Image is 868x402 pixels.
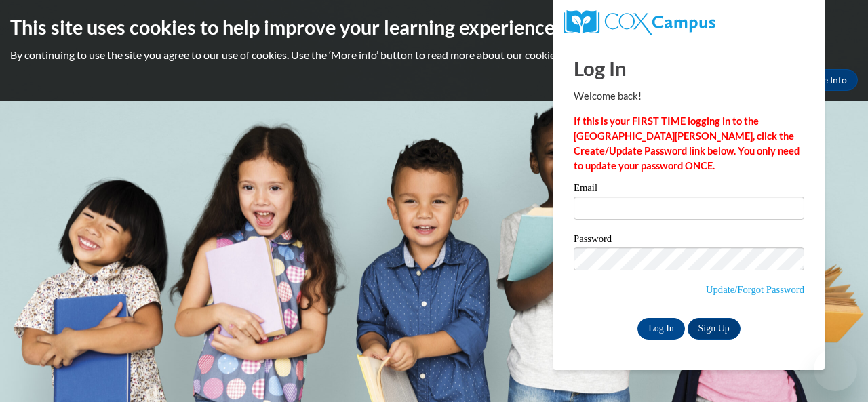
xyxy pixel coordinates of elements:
p: Welcome back! [574,89,804,104]
h1: Log In [574,54,804,82]
a: Update/Forgot Password [706,284,804,295]
strong: If this is your FIRST TIME logging in to the [GEOGRAPHIC_DATA][PERSON_NAME], click the Create/Upd... [574,115,800,172]
a: More Info [794,69,858,91]
label: Email [574,183,804,197]
input: Log In [637,318,685,340]
img: COX Campus [564,10,715,35]
label: Password [574,234,804,247]
iframe: Button to launch messaging window [814,348,857,391]
a: Sign Up [688,318,741,340]
p: By continuing to use the site you agree to our use of cookies. Use the ‘More info’ button to read... [10,47,858,62]
h2: This site uses cookies to help improve your learning experience. [10,14,858,41]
